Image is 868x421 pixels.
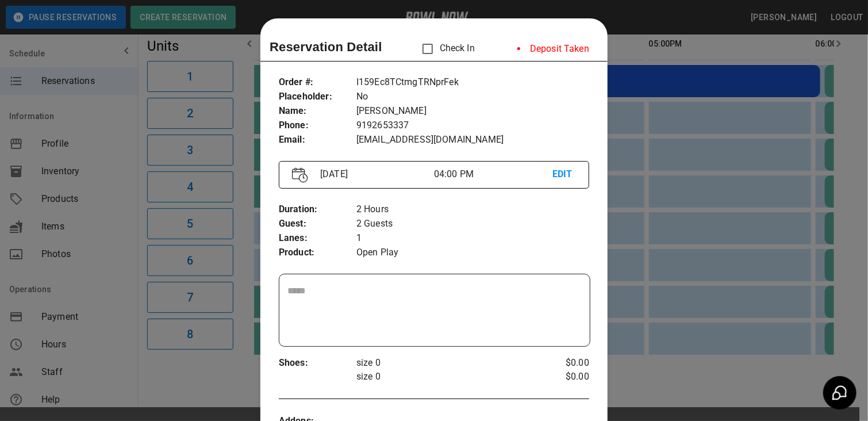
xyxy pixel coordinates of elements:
[279,356,356,370] p: Shoes :
[279,104,356,118] p: Name :
[356,118,589,133] p: 9192653337
[279,75,356,90] p: Order # :
[279,90,356,104] p: Placeholder :
[270,37,382,56] p: Reservation Detail
[279,133,356,147] p: Email :
[537,356,589,370] p: $0.00
[356,356,537,370] p: size 0
[356,90,589,104] p: No
[434,167,552,181] p: 04:00 PM
[356,231,589,246] p: 1
[279,231,356,246] p: Lanes :
[356,217,589,231] p: 2 Guests
[356,104,589,118] p: [PERSON_NAME]
[537,370,589,384] p: $0.00
[416,37,475,61] p: Check In
[279,217,356,231] p: Guest :
[356,202,589,217] p: 2 Hours
[552,167,576,182] p: EDIT
[508,37,598,60] li: Deposit Taken
[356,75,589,90] p: I159Ec8TCtmgTRNprFek
[356,246,589,260] p: Open Play
[356,133,589,147] p: [EMAIL_ADDRESS][DOMAIN_NAME]
[279,118,356,133] p: Phone :
[316,167,434,181] p: [DATE]
[279,246,356,260] p: Product :
[292,167,308,183] img: Vector
[279,202,356,217] p: Duration :
[356,370,537,384] p: size 0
